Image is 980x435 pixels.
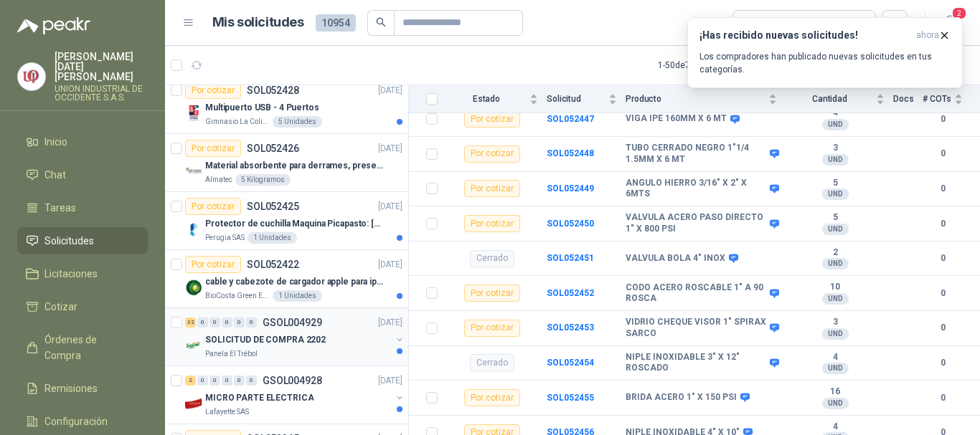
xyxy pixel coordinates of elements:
[185,372,405,418] a: 2 0 0 0 0 0 GSOL004928[DATE] Company LogoMICRO PARTE ELECTRICALafayette SAS
[376,17,386,27] span: search
[626,317,766,339] b: VIDRIO CHEQUE VISOR 1" SPIRAX SARCO
[222,376,232,386] div: 0
[44,266,98,282] span: Licitaciones
[17,326,148,369] a: Órdenes de Compra
[55,52,148,82] p: [PERSON_NAME][DATE] [PERSON_NAME]
[378,316,402,330] p: [DATE]
[17,17,90,34] img: Logo peakr
[17,260,148,287] a: Licitaciones
[185,314,405,360] a: 32 0 0 0 0 0 GSOL004929[DATE] Company LogoSOLICITUD DE COMPRA 2202Panela El Trébol
[470,354,514,371] div: Cerrado
[165,76,408,134] a: Por cotizarSOL052428[DATE] Company LogoMultipuerto USB - 4 PuertosGimnasio La Colina5 Unidades
[205,348,258,360] p: Panela El Trébol
[44,381,98,396] span: Remisiones
[185,317,196,328] div: 32
[205,290,270,302] p: BioCosta Green Energy S.A.S
[44,332,134,363] span: Órdenes de Compra
[923,391,963,405] b: 0
[464,110,520,128] div: Por cotizar
[185,140,241,157] div: Por cotizar
[205,333,326,347] p: SOLICITUD DE COMPRA 2202
[951,6,967,20] span: 2
[197,317,208,328] div: 0
[246,317,257,328] div: 0
[44,414,108,429] span: Configuración
[626,352,766,374] b: NIPLE INOXIDABLE 3" X 12" ROSCADO
[205,232,245,244] p: Perugia SAS
[547,183,594,193] a: SOL052449
[923,113,963,126] b: 0
[547,85,626,113] th: Solicitud
[626,94,765,104] span: Producto
[185,337,202,354] img: Company Logo
[923,182,963,196] b: 0
[470,250,514,267] div: Cerrado
[547,288,594,298] a: SOL052452
[44,134,67,150] span: Inicio
[185,221,202,238] img: Company Logo
[44,200,76,216] span: Tareas
[937,10,963,36] button: 2
[197,376,208,386] div: 0
[822,188,849,200] div: UND
[547,358,594,368] b: SOL052454
[273,116,322,128] div: 5 Unidades
[446,85,547,113] th: Estado
[263,376,322,386] p: GSOL004928
[464,285,520,302] div: Por cotizar
[247,143,299,153] p: SOL052426
[44,167,66,183] span: Chat
[547,322,594,333] b: SOL052453
[822,328,849,340] div: UND
[786,143,885,154] b: 3
[378,200,402,214] p: [DATE]
[235,174,291,186] div: 5 Kilogramos
[247,259,299,269] p: SOL052422
[658,54,751,77] div: 1 - 50 de 7224
[378,142,402,156] p: [DATE]
[246,376,257,386] div: 0
[786,282,885,293] b: 10
[547,114,594,124] b: SOL052447
[44,233,94,249] span: Solicitudes
[17,375,148,402] a: Remisiones
[626,85,786,113] th: Producto
[446,94,527,104] span: Estado
[687,17,963,88] button: ¡Has recibido nuevas solicitudes!ahora Los compradores han publicado nuevas solicitudes en tus ca...
[923,147,963,161] b: 0
[822,119,849,130] div: UND
[786,421,885,433] b: 4
[547,393,594,403] a: SOL052455
[626,212,766,234] b: VALVULA ACERO PASO DIRECTO 1" X 800 PSI
[699,29,910,42] h3: ¡Has recibido nuevas solicitudes!
[464,389,520,406] div: Por cotizar
[17,293,148,320] a: Cotizar
[205,275,384,289] p: cable y cabezote de cargador apple para iphone
[822,154,849,166] div: UND
[547,148,594,158] a: SOL052448
[786,386,885,398] b: 16
[185,376,196,386] div: 2
[378,84,402,97] p: [DATE]
[822,398,849,409] div: UND
[185,198,241,215] div: Por cotizar
[786,317,885,328] b: 3
[205,159,384,173] p: Material absorbente para derrames, presentación de 20 kg (1 bulto)
[923,252,963,265] b: 0
[205,391,314,405] p: MICRO PARTE ELECTRICA
[185,279,202,296] img: Company Logo
[209,376,220,386] div: 0
[248,232,297,244] div: 1 Unidades
[212,12,304,33] h1: Mis solicitudes
[626,113,727,125] b: VIGA IPE 160MM X 6 MT
[234,317,245,328] div: 0
[547,253,594,263] a: SOL052451
[464,180,520,197] div: Por cotizar
[18,63,45,90] img: Company Logo
[916,29,939,42] span: ahora
[923,321,963,335] b: 0
[17,128,148,156] a: Inicio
